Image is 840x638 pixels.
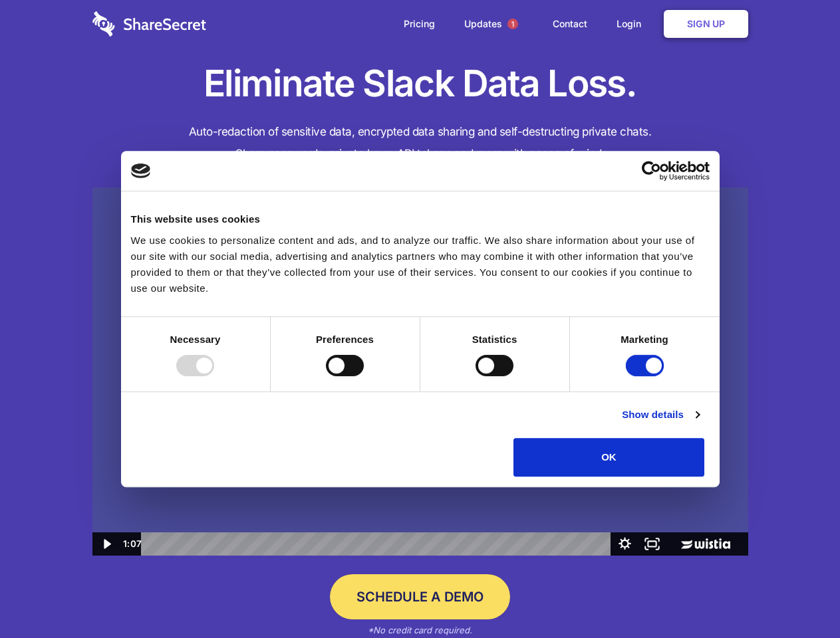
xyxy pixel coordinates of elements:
[92,121,748,165] h4: Auto-redaction of sensitive data, encrypted data sharing and self-destructing private chats. Shar...
[472,334,517,345] strong: Statistics
[664,10,748,38] a: Sign Up
[539,3,601,45] a: Contact
[593,161,710,181] a: Usercentrics Cookiebot - opens in a new window
[131,163,151,178] img: logo
[368,625,472,635] em: *No credit card required.
[330,574,510,619] a: Schedule a Demo
[152,532,605,556] div: Playbar
[92,60,748,108] h1: Eliminate Slack Data Loss.
[170,334,221,345] strong: Necessary
[390,3,448,45] a: Pricing
[92,187,748,556] img: Sharesecret
[92,11,206,37] img: logo-wordmark-white-trans-d4663122ce5f474addd5e946df7df03e33cb6a1c49d2221995e7729f52c070b2.svg
[131,211,710,227] div: This website uses cookies
[92,532,120,556] button: Play Video
[507,19,518,29] span: 1
[611,532,638,556] button: Show settings menu
[316,334,374,345] strong: Preferences
[622,407,699,423] a: Show details
[638,532,666,556] button: Fullscreen
[513,438,704,477] button: OK
[603,3,661,45] a: Login
[666,532,748,556] a: Wistia Logo -- Learn More
[773,572,824,622] iframe: Drift Widget Chat Controller
[621,334,668,345] strong: Marketing
[131,233,710,296] div: We use cookies to personalize content and ads, and to analyze our traffic. We also share informat...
